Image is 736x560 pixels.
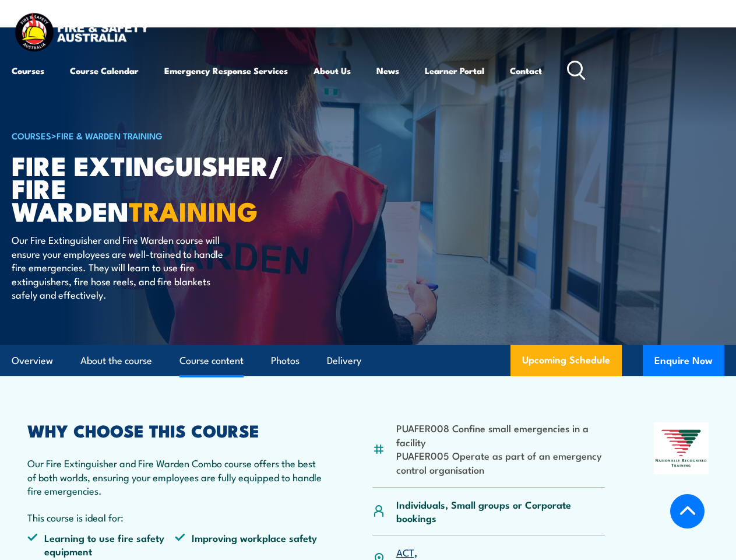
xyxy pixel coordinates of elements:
[12,128,300,142] h6: >
[179,345,244,376] a: Course content
[12,129,51,142] a: COURSES
[425,57,484,85] a: Learner Portal
[376,57,399,85] a: News
[12,345,53,376] a: Overview
[27,456,323,497] p: Our Fire Extinguisher and Fire Warden Combo course offers the best of both worlds, ensuring your ...
[654,422,709,474] img: Nationally Recognised Training logo.
[27,531,175,558] li: Learning to use fire safety equipment
[396,498,605,525] p: Individuals, Small groups or Corporate bookings
[80,345,152,376] a: About the course
[396,545,414,559] a: ACT
[510,57,542,85] a: Contact
[164,57,288,85] a: Emergency Response Services
[396,449,605,476] li: PUAFER005 Operate as part of an emergency control organisation
[643,345,724,376] button: Enquire Now
[396,421,605,449] li: PUAFER008 Confine small emergencies in a facility
[314,57,351,85] a: About Us
[12,57,44,85] a: Courses
[129,190,258,230] strong: TRAINING
[57,129,163,142] a: Fire & Warden Training
[271,345,300,376] a: Photos
[510,345,622,376] a: Upcoming Schedule
[327,345,361,376] a: Delivery
[27,422,323,437] h2: WHY CHOOSE THIS COURSE
[27,510,323,524] p: This course is ideal for:
[12,233,224,301] p: Our Fire Extinguisher and Fire Warden course will ensure your employees are well-trained to handl...
[12,153,300,222] h1: Fire Extinguisher/ Fire Warden
[70,57,139,85] a: Course Calendar
[175,531,322,558] li: Improving workplace safety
